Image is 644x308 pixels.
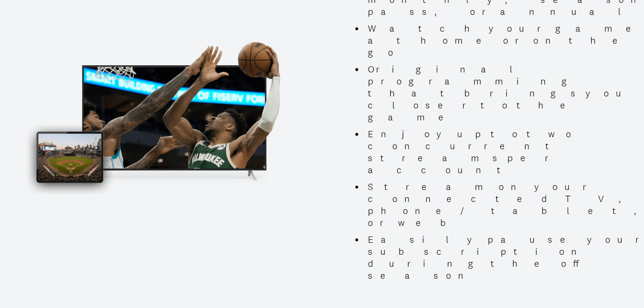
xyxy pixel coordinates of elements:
img: Promotional Image [23,34,307,194]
